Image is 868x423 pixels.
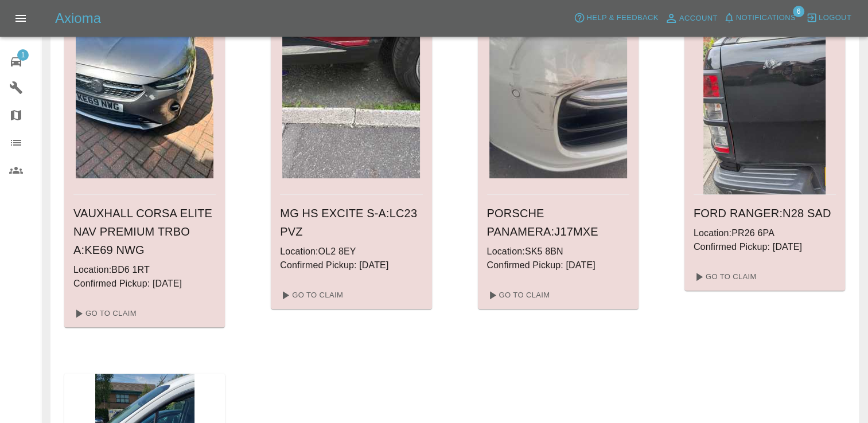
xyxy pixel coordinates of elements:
[17,49,29,61] span: 1
[280,245,422,258] p: Location: OL2 8EY
[661,9,721,28] a: Account
[819,11,851,25] span: Logout
[280,258,422,272] p: Confirmed Pickup: [DATE]
[275,286,346,304] a: Go To Claim
[679,12,718,25] span: Account
[73,204,216,259] h6: VAUXHALL CORSA ELITE NAV PREMIUM TRBO A : KE69 NWG
[571,9,661,27] button: Help & Feedback
[482,286,553,304] a: Go To Claim
[721,9,799,27] button: Notifications
[694,204,836,222] h6: FORD RANGER : N28 SAD
[487,204,629,241] h6: PORSCHE PANAMERA : J17MXE
[487,258,629,272] p: Confirmed Pickup: [DATE]
[55,9,101,28] h5: Axioma
[487,245,629,258] p: Location: SK5 8BN
[73,263,216,277] p: Location: BD6 1RT
[7,5,34,32] button: Open drawer
[586,11,658,25] span: Help & Feedback
[689,268,760,286] a: Go To Claim
[793,6,804,17] span: 6
[280,204,422,241] h6: MG HS EXCITE S-A : LC23 PVZ
[69,304,139,323] a: Go To Claim
[694,226,836,240] p: Location: PR26 6PA
[73,277,216,291] p: Confirmed Pickup: [DATE]
[803,9,854,27] button: Logout
[736,11,796,25] span: Notifications
[694,240,836,254] p: Confirmed Pickup: [DATE]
